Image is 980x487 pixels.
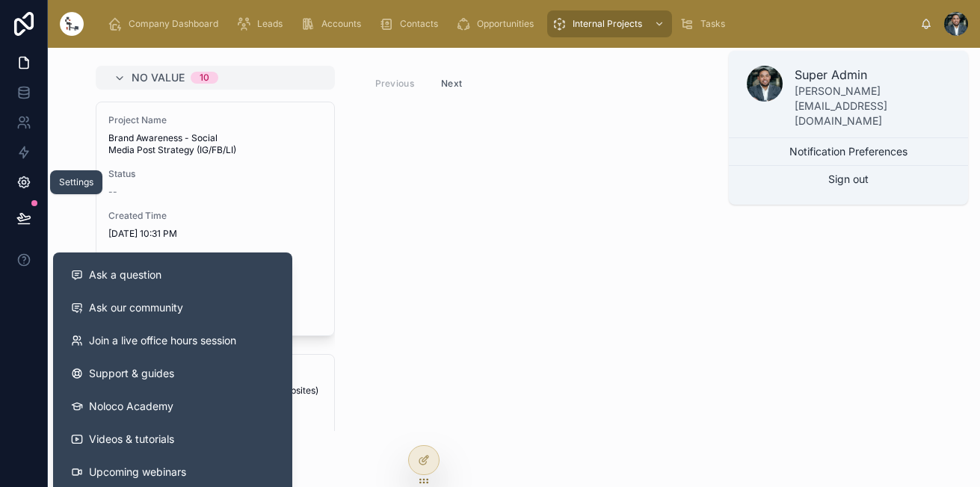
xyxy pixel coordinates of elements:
a: Videos & tutorials [59,423,286,456]
div: Settings [59,176,93,188]
img: App logo [60,12,84,36]
a: Contacts [375,10,449,37]
a: Internal Projects [547,10,672,37]
span: Company Dashboard [129,18,218,30]
button: Sign out [729,166,968,193]
a: Opportunities [452,10,544,37]
div: 10 [200,72,209,84]
a: Join a live office hours session [59,324,286,357]
a: Tasks [675,10,736,37]
span: [DATE] 10:31 PM [108,228,322,240]
span: Support & guides [89,366,174,381]
span: Join a live office hours session [89,333,236,348]
span: Status [108,168,322,180]
button: Ask a question [59,258,286,291]
span: Upcoming webinars [89,465,186,480]
span: Brand Awareness - Social Media Post Strategy (IG/FB/LI) [108,132,322,156]
span: Videos & tutorials [89,432,174,447]
span: Tasks [700,18,725,30]
span: Opportunities [477,18,534,30]
p: [PERSON_NAME][EMAIL_ADDRESS][DOMAIN_NAME] [795,84,950,128]
span: -- [108,186,117,198]
span: Project Name [108,114,322,126]
a: Support & guides [59,357,286,390]
span: Last Updated [108,252,322,264]
span: Created Time [108,210,322,222]
a: Leads [232,10,293,37]
span: Ask our community [89,300,183,315]
span: Accounts [321,18,361,30]
a: Noloco Academy [59,390,286,423]
span: Contacts [400,18,438,30]
span: Internal Projects [573,18,642,30]
a: Ask our community [59,291,286,324]
span: Noloco Academy [89,399,173,414]
div: scrollable content [96,7,920,40]
span: Ask a question [89,267,161,282]
p: Super Admin [795,66,950,84]
span: No value [132,70,185,85]
a: Company Dashboard [103,10,229,37]
button: Next [431,72,472,95]
span: Leads [257,18,283,30]
a: Accounts [296,10,372,37]
button: Notification Preferences [729,138,968,165]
